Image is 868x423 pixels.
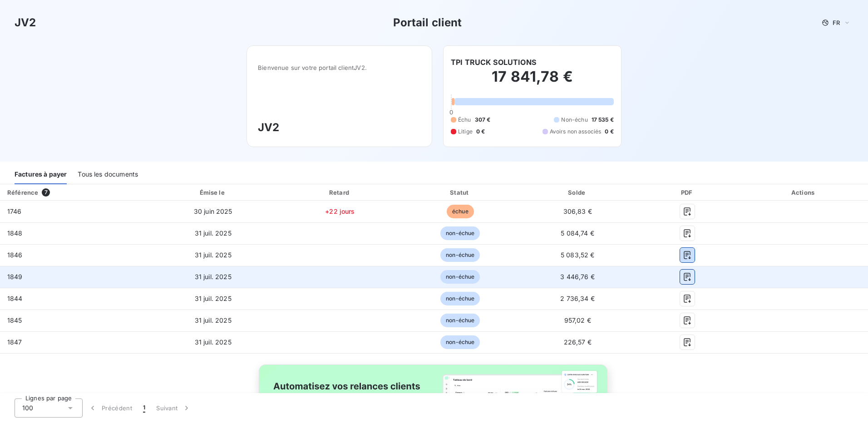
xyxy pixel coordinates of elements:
[833,19,840,26] span: FR
[393,15,462,31] h3: Portail client
[195,273,232,280] span: 31 juil. 2025
[151,398,197,418] button: Suivant
[564,316,591,324] span: 957,02 €
[550,128,602,136] span: Avoirs non associés
[449,108,453,116] span: 0
[451,57,536,68] h6: TPI TRUCK SOLUTIONS
[447,205,474,218] span: échue
[440,314,480,327] span: non-échue
[42,188,50,197] span: 7
[561,229,594,237] span: 5 084,74 €
[195,251,232,259] span: 31 juil. 2025
[440,270,480,284] span: non-échue
[78,165,138,184] div: Tous les documents
[138,398,151,418] button: 1
[258,119,421,136] h3: JV2
[522,188,634,197] div: Solde
[258,64,421,71] span: Bienvenue sur votre portail client JV2 .
[195,338,232,346] span: 31 juil. 2025
[22,403,33,413] span: 100
[563,207,592,215] span: 306,83 €
[143,403,145,413] span: 1
[7,273,23,280] span: 1849
[564,338,592,346] span: 226,57 €
[281,188,399,197] div: Retard
[195,295,232,302] span: 31 juil. 2025
[475,116,491,124] span: 307 €
[440,248,480,262] span: non-échue
[195,316,232,324] span: 31 juil. 2025
[7,189,38,196] div: Référence
[605,128,613,136] span: 0 €
[451,68,614,95] h2: 17 841,78 €
[560,295,595,302] span: 2 736,34 €
[561,116,587,124] span: Non-échu
[83,398,138,418] button: Précédent
[440,226,480,240] span: non-échue
[458,116,471,124] span: Échu
[592,116,614,124] span: 17 535 €
[7,229,23,237] span: 1848
[476,128,485,136] span: 0 €
[7,251,23,259] span: 1846
[7,316,22,324] span: 1845
[7,295,23,302] span: 1844
[560,273,595,280] span: 3 446,76 €
[15,165,67,184] div: Factures à payer
[195,229,232,237] span: 31 juil. 2025
[7,338,22,346] span: 1847
[15,15,36,31] h3: JV2
[637,188,738,197] div: PDF
[7,207,22,215] span: 1746
[148,188,277,197] div: Émise le
[440,335,480,349] span: non-échue
[741,188,866,197] div: Actions
[325,207,355,215] span: +22 jours
[403,188,518,197] div: Statut
[561,251,595,259] span: 5 083,52 €
[194,207,232,215] span: 30 juin 2025
[458,128,473,136] span: Litige
[440,292,480,305] span: non-échue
